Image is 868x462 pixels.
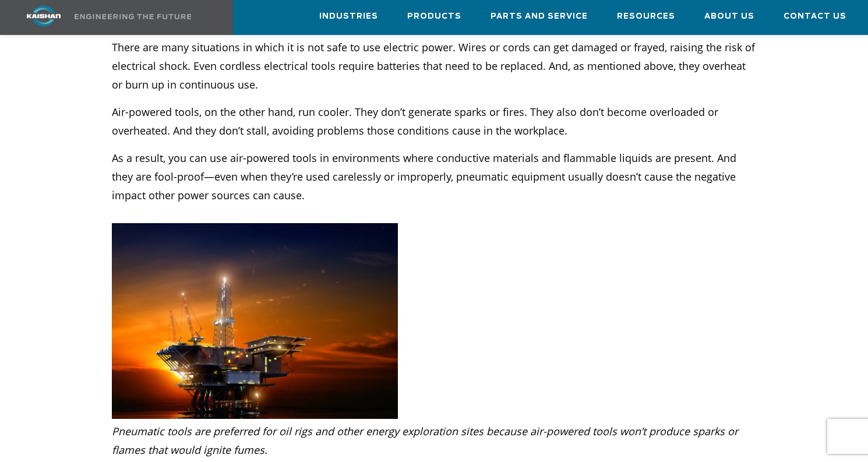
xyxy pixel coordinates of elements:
[112,38,757,94] p: There are many situations in which it is not safe to use electric power. Wires or cords can get d...
[784,10,846,23] span: Contact Us
[319,10,378,23] span: Industries
[784,1,846,32] a: Contact Us
[319,1,378,32] a: Industries
[112,103,757,140] p: Air-powered tools, on the other hand, run cooler. They don’t generate sparks or fires. They also ...
[75,14,191,19] img: Engineering the future
[407,1,461,32] a: Products
[112,424,738,457] em: Pneumatic tools are preferred for oil rigs and other energy exploration sites because air-powered...
[617,1,675,32] a: Resources
[491,1,588,32] a: Parts and Service
[491,10,588,23] span: Parts and Service
[617,10,675,23] span: Resources
[112,149,757,223] p: As a result, you can use air-powered tools in environments where conductive materials and flammab...
[112,223,398,418] img: Air-powered Tools: The Seven Benefits and Uses of Pneumatic Tools
[407,10,461,23] span: Products
[704,10,754,23] span: About Us
[704,1,754,32] a: About Us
